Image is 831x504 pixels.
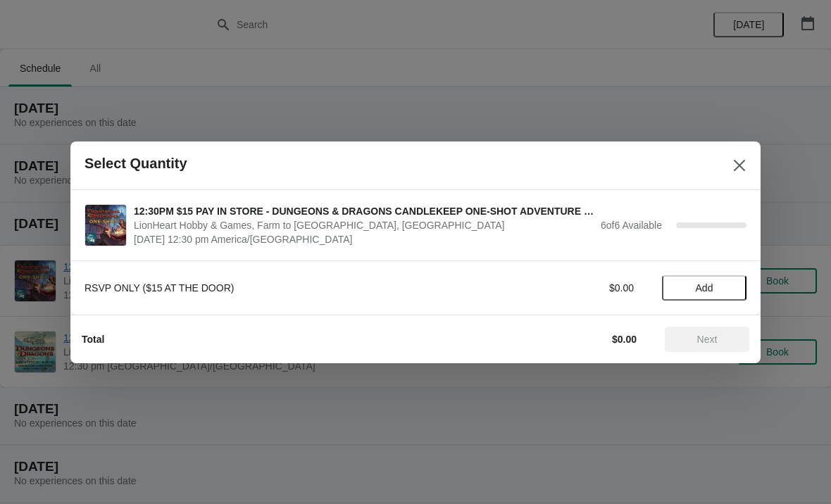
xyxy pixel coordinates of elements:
span: LionHeart Hobby & Games, Farm to [GEOGRAPHIC_DATA], [GEOGRAPHIC_DATA] [134,218,594,232]
strong: $0.00 [612,334,637,345]
strong: Total [82,334,104,345]
div: $0.00 [504,281,634,295]
span: 6 of 6 Available [601,220,662,231]
button: Close [727,153,752,178]
span: 12:30PM $15 PAY IN STORE - DUNGEONS & DRAGONS CANDLEKEEP ONE-SHOT ADVENTURE 14+ [134,204,594,218]
span: [DATE] 12:30 pm America/[GEOGRAPHIC_DATA] [134,232,594,246]
div: RSVP ONLY ($15 AT THE DOOR) [85,281,475,295]
button: Add [662,275,746,301]
img: 12:30PM $15 PAY IN STORE - DUNGEONS & DRAGONS CANDLEKEEP ONE-SHOT ADVENTURE 14+ | LionHeart Hobby... [85,205,126,246]
h2: Select Quantity [85,156,187,172]
span: Add [696,282,713,294]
